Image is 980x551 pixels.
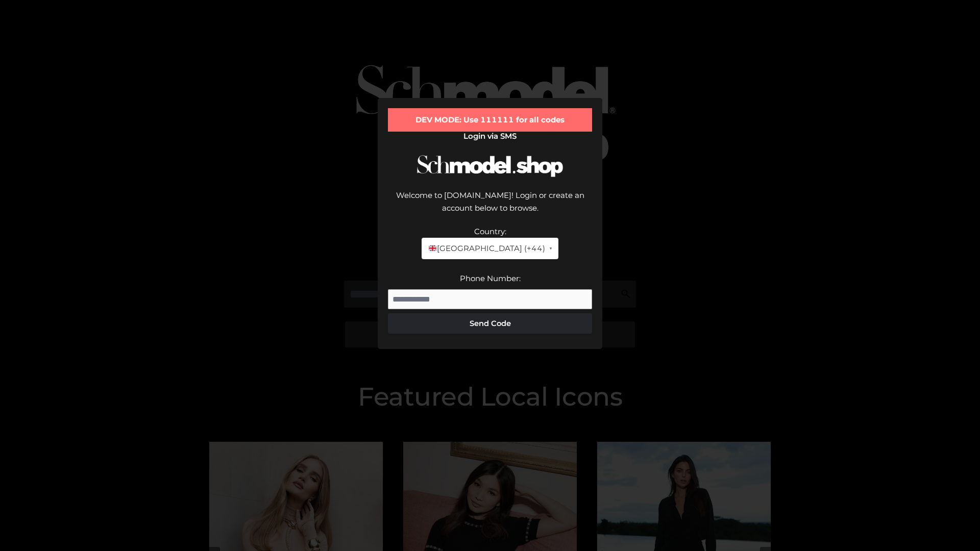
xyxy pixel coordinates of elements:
div: DEV MODE: Use 111111 for all codes [388,108,592,132]
img: Schmodel Logo [413,146,567,186]
label: Phone Number: [460,273,521,283]
div: Welcome to [DOMAIN_NAME]! Login or create an account below to browse. [388,189,592,225]
label: Country: [474,227,506,236]
img: 🇬🇧 [429,244,436,252]
span: [GEOGRAPHIC_DATA] (+44) [428,242,545,255]
h2: Login via SMS [388,132,592,141]
button: Send Code [388,313,592,334]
